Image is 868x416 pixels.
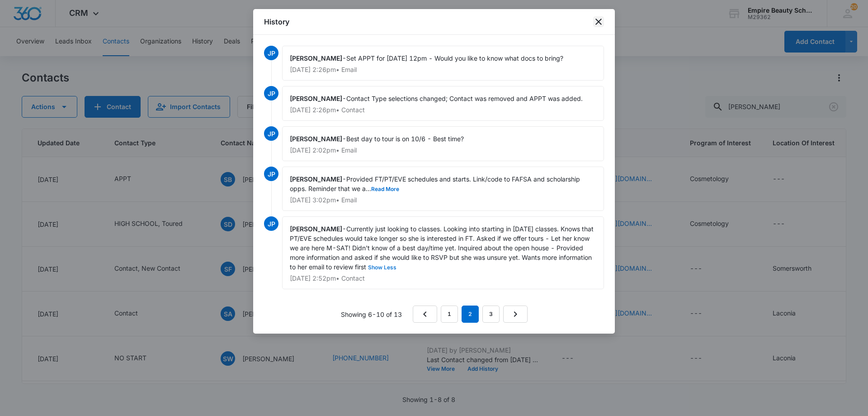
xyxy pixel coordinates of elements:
h1: History [264,16,289,27]
span: JP [264,167,278,181]
span: Set APPT for [DATE] 12pm - Would you like to know what docs to bring? [346,54,563,62]
button: close [593,16,604,27]
button: Show Less [366,265,398,270]
p: [DATE] 2:52pm • Contact [290,275,596,282]
p: [DATE] 2:26pm • Email [290,67,596,73]
a: Previous Page [413,306,437,323]
span: [PERSON_NAME] [290,225,342,233]
div: - [282,216,604,289]
span: JP [264,86,278,100]
a: Page 1 [441,306,458,323]
nav: Pagination [413,306,528,323]
span: Currently just looking to classes. Looking into starting in [DATE] classes. Knows that PT/EVE sch... [290,225,595,271]
span: Provided FT/PT/EVE schedules and starts. Link/code to FAFSA and scholarship opps. Reminder that w... [290,175,582,192]
span: [PERSON_NAME] [290,135,342,143]
div: - [282,126,604,161]
span: [PERSON_NAME] [290,54,342,62]
span: [PERSON_NAME] [290,175,342,183]
span: Contact Type selections changed; Contact was removed and APPT was added. [346,95,583,102]
a: Page 3 [482,306,500,323]
span: JP [264,126,278,141]
em: 2 [462,306,479,323]
p: [DATE] 2:02pm • Email [290,147,596,153]
div: - [282,167,604,211]
p: Showing 6-10 of 13 [341,310,402,319]
span: [PERSON_NAME] [290,95,342,102]
a: Next Page [503,306,528,323]
span: JP [264,216,278,231]
span: JP [264,46,278,60]
p: [DATE] 2:26pm • Contact [290,107,596,113]
div: - [282,46,604,81]
div: - [282,86,604,121]
span: Best day to tour is on 10/6 - Best time? [346,135,464,143]
p: [DATE] 3:02pm • Email [290,197,596,203]
button: Read More [371,186,399,192]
